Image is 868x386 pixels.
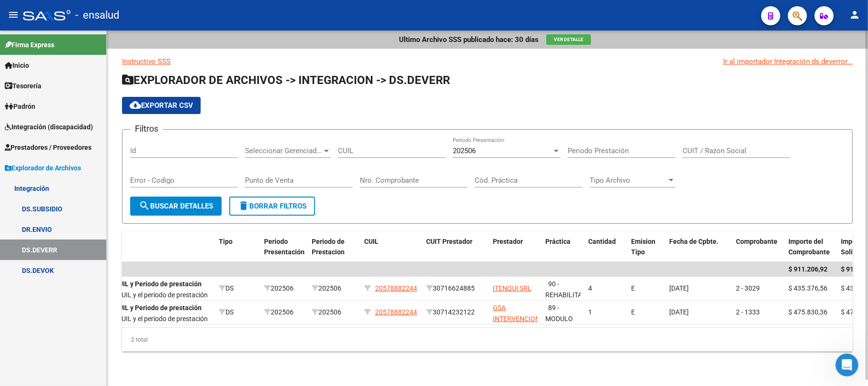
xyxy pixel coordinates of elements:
span: GSA INTERVENCION PSICOEDUCATIVA S.A. [493,304,546,344]
span: Tipo Archivo [590,176,667,185]
span: Explorador de Archivos [5,163,81,173]
span: Periodo Presentación [264,238,305,256]
iframe: Intercom live chat [836,354,858,376]
datatable-header-cell: Descripción [72,231,215,263]
span: $ 475.830,36 [788,308,827,316]
span: Tesorería [5,81,41,91]
mat-icon: cloud_download [130,99,141,111]
div: 2 - 1333 [736,307,781,318]
span: Importe del Comprobante [788,238,830,256]
span: Ver Detalle [554,37,583,42]
div: 202506 [312,283,357,294]
strong: Verificar CUIL y Periodo de prestación informado [76,280,202,299]
button: Exportar CSV [122,97,201,114]
span: [DATE] [669,284,689,292]
span: CUIL [364,238,378,245]
div: 202506 [264,307,304,318]
span: Prestadores / Proveedores [5,142,92,153]
span: - El CUIL y el período de prestación informados han sido enviados por distintos RNOS en el períod... [76,304,208,344]
h3: Filtros [130,122,163,136]
span: E [631,284,635,292]
span: ITENQUI SRL [493,284,531,292]
span: Inicio [5,60,29,71]
span: Emision Tipo [631,238,655,256]
span: Cantidad [588,238,616,245]
span: $ 911.206,92 [788,265,827,273]
div: 202506 [312,307,357,318]
div: DS [219,307,256,318]
span: 1 [588,308,592,316]
span: 20578882244 [375,284,417,292]
span: Exportar CSV [130,101,193,110]
span: Padrón [5,101,35,112]
datatable-header-cell: Cantidad [584,231,627,263]
div: 2 total [122,328,853,352]
span: [DATE] [669,308,689,316]
span: 202506 [453,146,476,155]
span: Firma Express [5,40,54,50]
span: Tipo [219,238,233,245]
datatable-header-cell: Emision Tipo [627,231,665,263]
span: Seleccionar Gerenciador [245,146,322,155]
span: Buscar Detalles [139,202,213,210]
datatable-header-cell: Periodo Presentación [260,231,308,263]
mat-icon: person [849,9,860,21]
span: - ensalud [75,5,119,26]
span: 4 [588,284,592,292]
span: Periodo de Prestacion [312,238,345,256]
span: Comprobante [736,238,777,245]
datatable-header-cell: Comprobante [732,231,785,263]
div: 30714232122 [426,307,485,318]
span: E [631,308,635,316]
span: Prestador [493,238,523,245]
datatable-header-cell: Prestador [489,231,541,263]
span: Integración (discapacidad) [5,122,93,132]
div: 2 - 3029 [736,283,781,294]
div: DS [219,283,256,294]
span: Práctica [545,238,571,245]
strong: Verificar CUIL y Periodo de prestación informado [76,304,202,323]
span: CUIT Prestador [426,238,472,245]
span: Fecha de Cpbte. [669,238,718,245]
div: 30716624885 [426,283,485,294]
span: 20578882244 [375,308,417,316]
span: EXPLORADOR DE ARCHIVOS -> INTEGRACION -> DS.DEVERR [122,73,450,87]
button: Ver Detalle [546,34,591,45]
span: $ 435.376,56 [788,284,827,292]
datatable-header-cell: Fecha de Cpbte. [665,231,732,263]
a: Instructivo SSS [122,57,171,66]
mat-icon: delete [238,200,249,211]
mat-icon: menu [8,9,19,21]
datatable-header-cell: CUIT Prestador [422,231,489,263]
div: 202506 [264,283,304,294]
div: Ir al importador Integración ds.deverror... [723,56,853,67]
span: - El CUIL y el período de prestación informados han sido enviados por distintos RNOS en el períod... [76,280,208,320]
button: Borrar Filtros [229,197,315,216]
datatable-header-cell: CUIL [360,231,422,263]
mat-icon: search [139,200,150,211]
span: Borrar Filtros [238,202,306,210]
datatable-header-cell: Importe del Comprobante [785,231,837,263]
datatable-header-cell: Periodo de Prestacion [308,231,360,263]
p: Ultimo Archivo SSS publicado hace: 30 días [399,34,539,45]
datatable-header-cell: Práctica [541,231,584,263]
datatable-header-cell: Tipo [215,231,260,263]
button: Buscar Detalles [130,197,222,216]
